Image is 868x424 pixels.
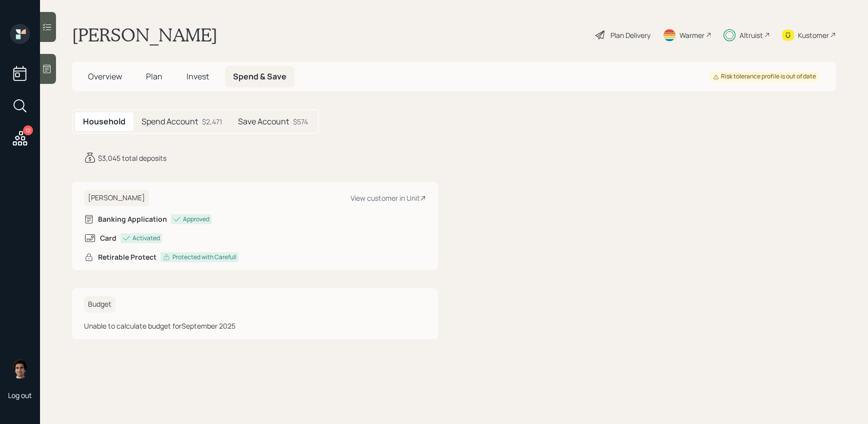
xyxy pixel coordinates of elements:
div: Warmer [679,30,704,40]
div: Activated [132,234,160,243]
div: Approved [183,215,209,224]
h6: Retirable Protect [98,253,156,262]
div: $574 [293,116,308,127]
h5: Save Account [238,117,289,126]
div: $3,045 total deposits [98,153,166,163]
h1: [PERSON_NAME] [72,24,217,46]
span: Invest [186,71,209,82]
span: Plan [146,71,162,82]
div: View customer in Unit [350,193,426,203]
div: Altruist [739,30,763,40]
div: Plan Delivery [610,30,650,40]
img: harrison-schaefer-headshot-2.png [10,359,30,379]
div: Kustomer [798,30,829,40]
div: $2,471 [202,116,222,127]
div: 12 [23,125,33,135]
div: Unable to calculate budget for September 2025 [84,321,426,331]
h6: Banking Application [98,215,167,224]
h6: Budget [84,296,115,313]
h6: [PERSON_NAME] [84,190,149,206]
div: Log out [8,391,32,400]
div: Risk tolerance profile is out of date [713,72,816,81]
div: Protected with Carefull [172,253,236,262]
span: Spend & Save [233,71,286,82]
h5: Household [83,117,125,126]
h6: Card [100,234,116,243]
h5: Spend Account [141,117,198,126]
span: Overview [88,71,122,82]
